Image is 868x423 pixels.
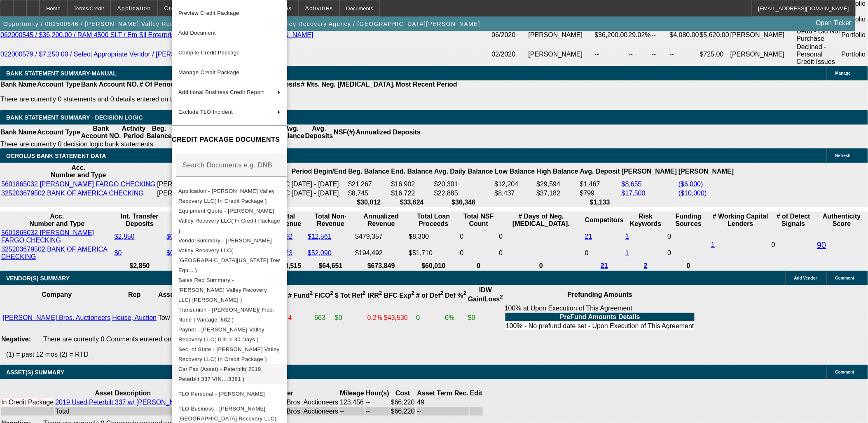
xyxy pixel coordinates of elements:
span: Car Fax (Asset) - Peterbilt( 2019 Peterbilt 337 VIN....8381 ) [178,366,261,382]
button: Sales Rep Summary - Salinas Valley Recovery LLC( Hendrix, Miles ) [172,275,287,305]
span: Preview Credit Package [178,10,239,16]
span: Equipment Quote - [PERSON_NAME] Valley Recovery LLC( In Credit Package ) [178,208,280,234]
mat-label: Search Documents e.g. DNB [182,162,272,169]
button: Sec. of State - Salinas Valley Recovery LLC( In Credit Package ) [172,345,287,364]
span: Paynet - [PERSON_NAME] Valley Recovery LLC( 0 % > 30 Days ) [178,327,264,343]
h4: CREDIT PACKAGE DOCUMENTS [172,135,287,145]
button: Equipment Quote - Salinas Valley Recovery LLC( In Credit Package ) [172,206,287,236]
button: Application - Salinas Valley Recovery LLC( In Credit Package ) [172,186,287,206]
span: VendorSummary - [PERSON_NAME] Valley Recovery LLC( [GEOGRAPHIC_DATA][US_STATE] Tow Equ... ) [178,237,280,273]
span: Manage Credit Package [178,69,239,75]
span: Exclude TLO Incident [178,109,233,115]
span: Add Document [178,30,216,36]
button: Paynet - Salinas Valley Recovery LLC( 0 % > 30 Days ) [172,325,287,345]
span: Sales Rep Summary - [PERSON_NAME] Valley Recovery LLC( [PERSON_NAME] ) [178,277,267,303]
span: Transunion - [PERSON_NAME]( Fico: None | Vantage :682 ) [178,307,274,323]
span: Compile Credit Package [178,49,240,56]
span: Additional Business Credit Report [178,89,264,95]
button: Car Fax (Asset) - Peterbilt( 2019 Peterbilt 337 VIN....8381 ) [172,364,287,384]
span: Application - [PERSON_NAME] Valley Recovery LLC( In Credit Package ) [178,188,275,204]
button: VendorSummary - Salinas Valley Recovery LLC( Southern California Tow Equ... ) [172,236,287,275]
button: Transunion - Argueta, Anthony( Fico: None | Vantage :682 ) [172,305,287,325]
span: TLO Personal - [PERSON_NAME] [178,391,265,397]
span: Sec. of State - [PERSON_NAME] Valley Recovery LLC( In Credit Package ) [178,346,280,362]
button: TLO Personal - Argueta, Anthony [172,384,287,404]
